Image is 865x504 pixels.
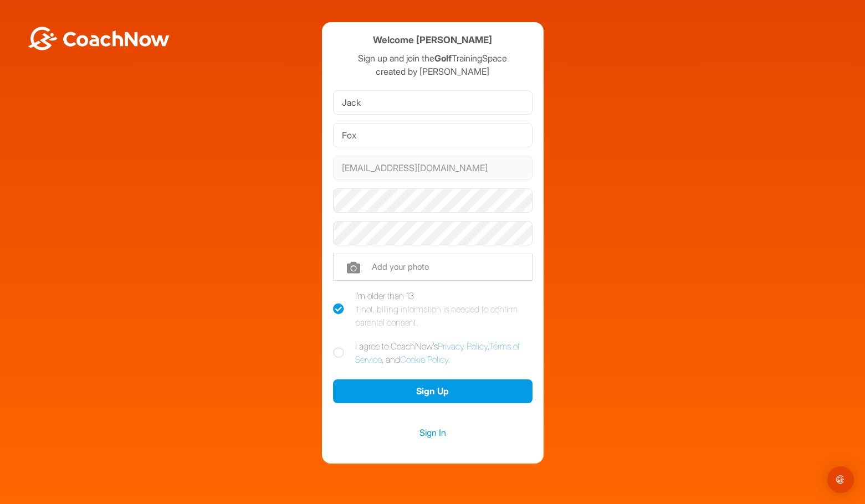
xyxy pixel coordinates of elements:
a: Sign In [333,425,533,440]
input: First Name [333,90,533,115]
strong: Golf [434,53,452,64]
h4: Welcome [PERSON_NAME] [373,33,492,47]
a: Privacy Policy [438,341,488,352]
div: If not, billing information is needed to confirm parental consent. [355,302,533,329]
button: Sign Up [333,379,533,403]
label: I agree to CoachNow's , , and . [333,340,533,366]
div: Open Intercom Messenger [827,466,854,493]
img: BwLJSsUCoWCh5upNqxVrqldRgqLPVwmV24tXu5FoVAoFEpwwqQ3VIfuoInZCoVCoTD4vwADAC3ZFMkVEQFDAAAAAElFTkSuQmCC [27,27,171,50]
p: created by [PERSON_NAME] [333,65,533,78]
p: Sign up and join the TrainingSpace [333,52,533,65]
div: I'm older than 13 [355,289,533,329]
input: Last Name [333,123,533,147]
input: Email [333,156,533,180]
a: Terms of Service [355,341,520,365]
a: Cookie Policy [400,354,448,365]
